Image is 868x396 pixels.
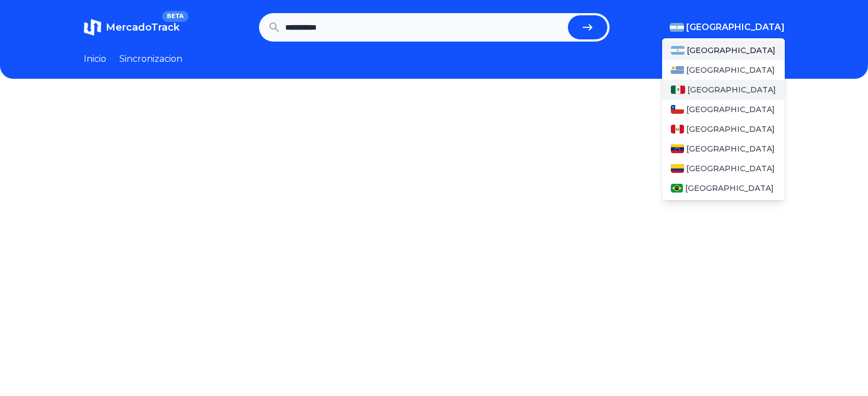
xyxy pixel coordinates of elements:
a: Colombia[GEOGRAPHIC_DATA] [662,159,785,178]
span: [GEOGRAPHIC_DATA] [686,143,775,154]
span: [GEOGRAPHIC_DATA] [685,183,774,194]
img: Argentina [670,23,684,32]
span: [GEOGRAPHIC_DATA] [686,163,775,174]
a: Mexico[GEOGRAPHIC_DATA] [662,80,785,100]
span: MercadoTrack [106,21,180,33]
a: Uruguay[GEOGRAPHIC_DATA] [662,60,785,80]
img: Brasil [671,184,683,193]
span: [GEOGRAPHIC_DATA] [686,124,775,135]
a: Chile[GEOGRAPHIC_DATA] [662,100,785,119]
a: MercadoTrackBETA [84,19,180,36]
a: Inicio [84,53,106,66]
img: Argentina [671,46,685,55]
button: [GEOGRAPHIC_DATA] [670,21,785,34]
a: Peru[GEOGRAPHIC_DATA] [662,119,785,139]
img: Mexico [671,85,685,94]
img: Colombia [671,164,684,173]
a: Brasil[GEOGRAPHIC_DATA] [662,178,785,198]
a: Argentina[GEOGRAPHIC_DATA] [662,40,785,60]
img: Uruguay [671,66,684,74]
span: [GEOGRAPHIC_DATA] [686,104,775,115]
img: Peru [671,125,684,133]
span: [GEOGRAPHIC_DATA] [686,21,785,34]
span: [GEOGRAPHIC_DATA] [687,45,775,56]
img: Chile [671,105,684,114]
img: Venezuela [671,144,684,153]
span: BETA [162,11,188,22]
img: MercadoTrack [84,19,101,36]
span: [GEOGRAPHIC_DATA] [687,84,776,95]
a: Sincronizacion [119,53,182,66]
a: Venezuela[GEOGRAPHIC_DATA] [662,139,785,159]
span: [GEOGRAPHIC_DATA] [686,65,775,75]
